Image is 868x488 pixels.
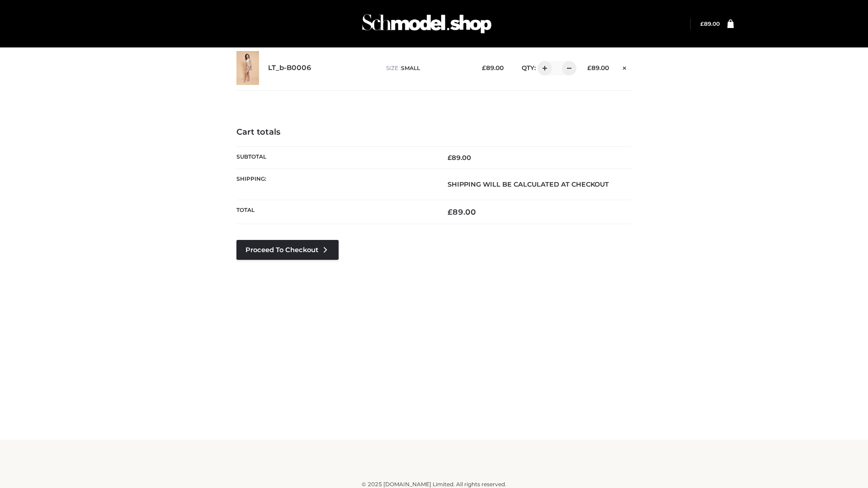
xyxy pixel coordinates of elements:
[513,61,573,75] div: QTY:
[236,146,434,169] th: Subtotal
[236,127,632,137] h4: Cart totals
[386,64,468,72] p: size :
[700,20,704,27] span: £
[268,64,311,72] a: LT_b-B0006
[401,65,420,71] span: SMALL
[448,180,609,188] strong: Shipping will be calculated at checkout
[700,20,720,27] a: £89.00
[359,6,495,42] img: Schmodel Admin 964
[587,64,609,71] bdi: 89.00
[482,64,486,71] span: £
[700,20,720,27] bdi: 89.00
[618,61,632,73] a: Remove this item
[448,207,476,216] bdi: 89.00
[482,64,504,71] bdi: 89.00
[236,200,434,224] th: Total
[448,154,471,162] bdi: 89.00
[587,64,591,71] span: £
[448,207,453,216] span: £
[448,154,452,162] span: £
[236,240,339,260] a: Proceed to Checkout
[236,169,434,200] th: Shipping:
[236,51,259,85] img: LT_b-B0006 - SMALL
